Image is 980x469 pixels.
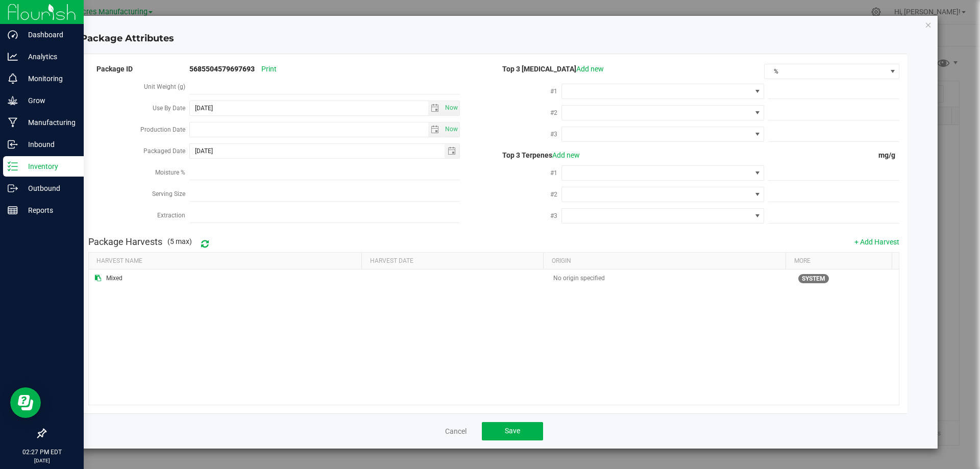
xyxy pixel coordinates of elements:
[8,183,18,193] inline-svg: Outbound
[576,65,604,73] a: Add new
[550,104,561,122] label: #2
[505,427,520,435] span: Save
[88,65,133,73] span: Package ID
[8,161,18,171] inline-svg: Inventory
[5,457,79,464] p: [DATE]
[8,95,18,106] inline-svg: Grow
[140,120,189,139] label: Production Date
[143,142,189,160] label: Packaged Date
[8,205,18,215] inline-svg: Reports
[157,206,189,225] label: Extraction
[189,65,255,73] strong: 5685504579697693
[550,185,561,204] label: #2
[552,151,580,159] a: Add new
[18,116,79,129] p: Manufacturing
[81,32,908,45] h4: Package Attributes
[878,151,899,159] span: mg/g
[543,253,786,270] th: Origin
[153,99,189,117] label: Use By Date
[144,78,189,96] label: Unit Weight (g)
[443,122,460,137] span: Set Current date
[18,94,79,107] p: Grow
[106,274,122,283] span: Mixed
[361,253,543,270] th: Harvest Date
[925,18,932,31] button: Close modal
[18,72,79,85] p: Monitoring
[445,144,459,158] span: select
[152,185,189,203] label: Serving Size
[550,125,561,143] label: #3
[10,387,41,418] iframe: Resource center
[18,138,79,151] p: Inbound
[494,65,604,73] span: Top 3 [MEDICAL_DATA]
[443,101,459,115] span: select
[550,82,561,101] label: #1
[550,207,561,225] label: #3
[89,253,361,270] th: Harvest Name
[445,426,467,436] a: Cancel
[786,253,892,270] th: More
[550,164,561,182] label: #1
[18,160,79,172] p: Inventory
[765,64,886,79] span: %
[482,422,543,440] button: Save
[553,275,605,282] span: No origin specified
[8,73,18,84] inline-svg: Monitoring
[854,237,899,247] button: + Add Harvest
[8,30,18,40] inline-svg: Dashboard
[261,65,277,73] span: Print
[443,122,459,137] span: select
[428,101,443,115] span: select
[18,182,79,194] p: Outbound
[5,448,79,457] p: 02:27 PM EDT
[18,204,79,216] p: Reports
[8,139,18,150] inline-svg: Inbound
[18,29,79,41] p: Dashboard
[798,274,829,283] span: This harvest was probably harvested in Flourish. If your company is integrated with METRC, it cou...
[167,236,192,247] span: (5 max)
[428,122,443,137] span: select
[443,101,460,115] span: Set Current date
[18,51,79,63] p: Analytics
[155,163,189,182] label: Moisture %
[494,151,580,159] span: Top 3 Terpenes
[8,52,18,62] inline-svg: Analytics
[8,117,18,128] inline-svg: Manufacturing
[88,237,162,247] h4: Package Harvests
